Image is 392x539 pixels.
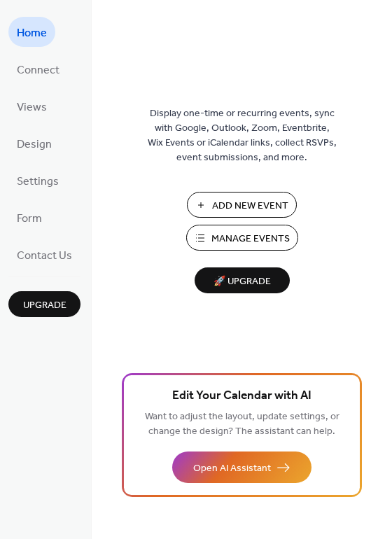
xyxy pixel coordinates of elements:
[195,267,290,293] button: 🚀 Upgrade
[8,128,60,158] a: Design
[212,199,288,213] span: Add New Event
[17,134,52,155] span: Design
[17,245,72,267] span: Contact Us
[8,17,55,47] a: Home
[17,59,59,81] span: Connect
[172,451,311,483] button: Open AI Assistant
[187,192,297,218] button: Add New Event
[17,208,42,230] span: Form
[145,407,339,441] span: Want to adjust the layout, update settings, or change the design? The assistant can help.
[23,298,66,313] span: Upgrade
[211,232,290,246] span: Manage Events
[172,386,311,406] span: Edit Your Calendar with AI
[17,97,47,118] span: Views
[17,171,59,192] span: Settings
[8,54,68,84] a: Connect
[148,106,337,165] span: Display one-time or recurring events, sync with Google, Outlook, Zoom, Eventbrite, Wix Events or ...
[8,165,67,195] a: Settings
[17,22,47,44] span: Home
[8,239,80,269] a: Contact Us
[8,202,50,232] a: Form
[8,291,80,317] button: Upgrade
[203,272,281,291] span: 🚀 Upgrade
[186,225,298,251] button: Manage Events
[193,461,271,476] span: Open AI Assistant
[8,91,55,121] a: Views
